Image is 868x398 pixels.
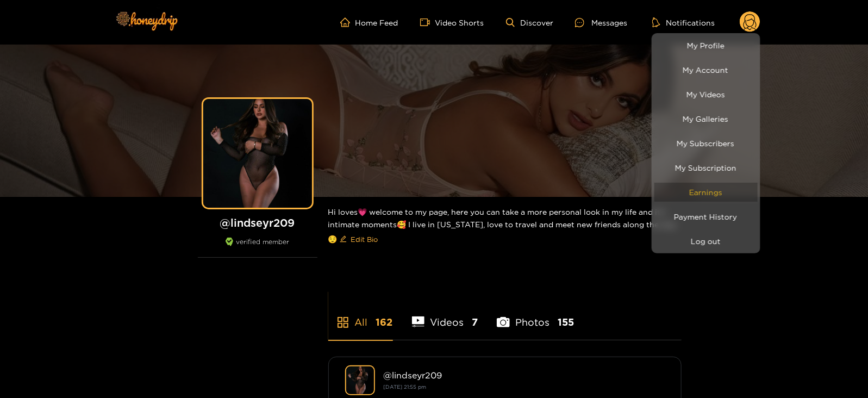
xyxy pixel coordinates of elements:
button: Log out [654,232,758,251]
a: My Galleries [654,109,758,128]
a: My Subscription [654,158,758,177]
a: My Subscribers [654,134,758,153]
a: My Account [654,60,758,79]
a: My Videos [654,85,758,104]
a: Payment History [654,207,758,226]
a: My Profile [654,36,758,55]
a: Earnings [654,183,758,202]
